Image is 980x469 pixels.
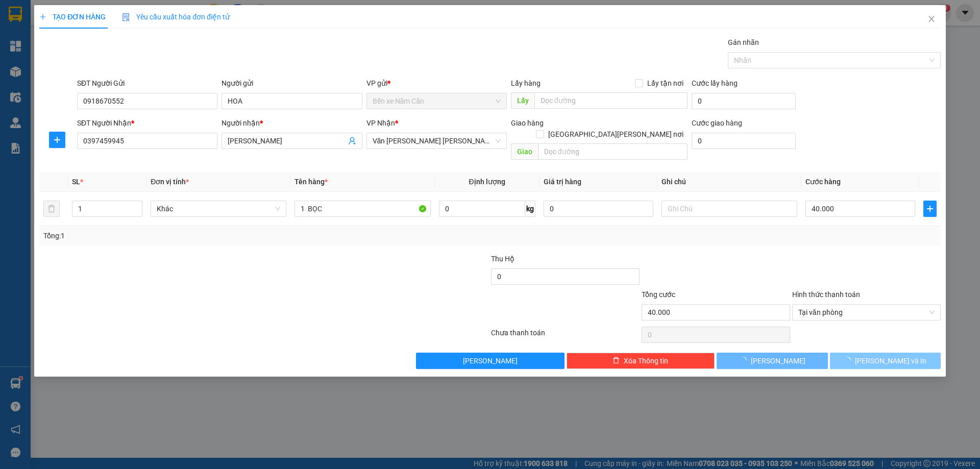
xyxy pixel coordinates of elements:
input: VD: Bàn, Ghế [295,201,430,217]
span: [PERSON_NAME] và In [855,355,926,366]
span: [PERSON_NAME] [463,355,518,366]
span: Tổng cước [642,290,675,299]
button: [PERSON_NAME] và In [830,353,941,369]
span: close [927,15,936,23]
span: plus [39,13,46,20]
span: Giao [511,143,538,160]
div: Người gửi [222,78,362,89]
div: SĐT Người Gửi [77,78,217,89]
span: kg [525,201,535,217]
span: environment [59,24,67,33]
th: Ghi chú [657,172,801,192]
button: [PERSON_NAME] [416,353,565,369]
span: Lấy tận nơi [643,78,688,89]
span: phone [59,37,67,45]
span: user-add [348,137,356,145]
span: loading [844,357,855,364]
span: Văn phòng Hồ Chí Minh [373,133,501,149]
button: plus [49,132,65,148]
span: TẠO ĐƠN HÀNG [39,13,106,21]
span: [GEOGRAPHIC_DATA][PERSON_NAME] nơi [544,129,688,140]
span: Khác [157,201,280,216]
span: Thu Hộ [491,255,514,263]
button: plus [923,201,937,217]
button: [PERSON_NAME] [717,353,827,369]
input: Ghi Chú [661,201,797,217]
input: Cước giao hàng [692,133,796,149]
li: 02839.63.63.63 [5,35,194,48]
div: SĐT Người Nhận [77,117,217,129]
span: delete [612,357,620,365]
span: Lấy hàng [511,79,541,87]
span: plus [924,205,936,213]
span: Tên hàng [295,178,328,186]
div: VP gửi [366,78,507,89]
button: delete [43,201,60,217]
span: loading [740,357,751,364]
button: Close [917,5,946,34]
span: Giá trị hàng [544,178,581,186]
img: icon [122,13,130,21]
b: [PERSON_NAME] [59,7,144,19]
input: Dọc đường [534,92,688,109]
label: Hình thức thanh toán [792,290,860,299]
span: Tại văn phòng [798,305,935,320]
div: Chưa thanh toán [490,327,641,345]
div: Tổng: 1 [43,230,378,241]
b: GỬI : Bến xe Năm Căn [5,64,144,81]
li: 85 [PERSON_NAME] [5,22,194,35]
span: Xóa Thông tin [624,355,668,366]
span: Đơn vị tính [151,178,189,186]
span: Lấy [511,92,534,109]
div: Người nhận [222,117,362,129]
span: VP Nhận [366,119,395,127]
button: deleteXóa Thông tin [567,353,715,369]
input: 0 [544,201,653,217]
label: Cước lấy hàng [692,79,738,87]
input: Cước lấy hàng [692,93,796,109]
span: Yêu cầu xuất hóa đơn điện tử [122,13,230,21]
span: Định lượng [469,178,505,186]
span: Giao hàng [511,119,544,127]
span: [PERSON_NAME] [751,355,805,366]
span: Cước hàng [805,178,841,186]
input: Dọc đường [538,143,688,160]
span: plus [50,136,65,144]
span: Bến xe Năm Căn [373,93,501,109]
label: Cước giao hàng [692,119,742,127]
span: SL [72,178,80,186]
label: Gán nhãn [728,38,759,46]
